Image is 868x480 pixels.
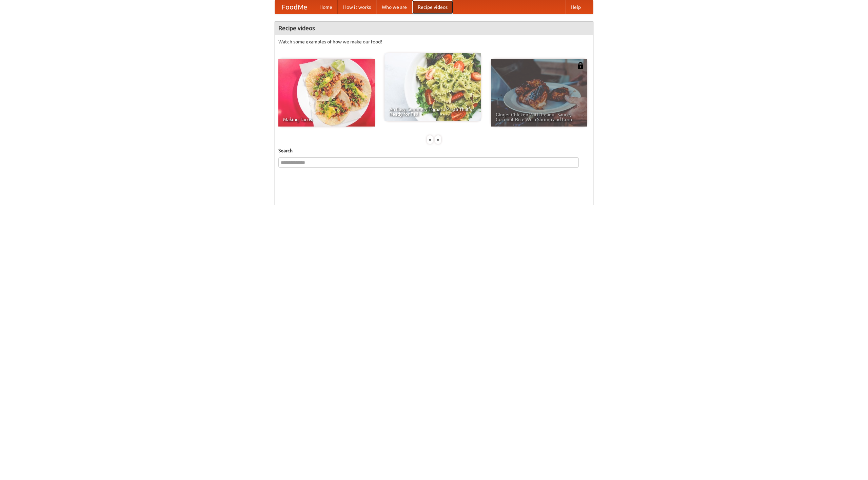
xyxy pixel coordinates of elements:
a: Help [565,0,586,14]
p: Watch some examples of how we make our food! [278,38,590,45]
span: An Easy, Summery Tomato Pasta That's Ready for Fall [389,107,476,116]
a: How it works [338,0,376,14]
a: Recipe videos [412,0,453,14]
img: 483408.png [577,62,584,69]
h5: Search [278,147,590,154]
div: « [427,135,433,144]
a: An Easy, Summery Tomato Pasta That's Ready for Fall [384,53,481,121]
a: Who we are [376,0,412,14]
a: FoodMe [275,0,314,14]
a: Making Tacos [278,59,375,127]
h4: Recipe videos [275,21,593,35]
div: » [435,135,441,144]
span: Making Tacos [283,117,370,122]
a: Home [314,0,338,14]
